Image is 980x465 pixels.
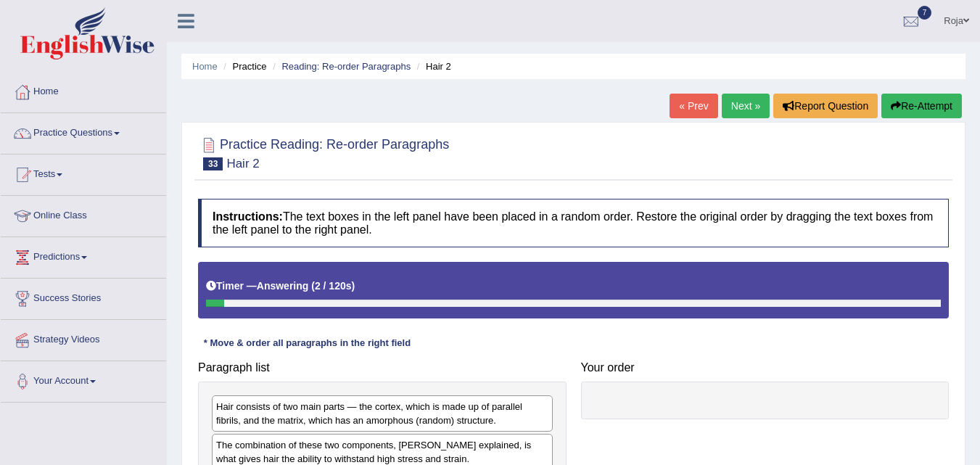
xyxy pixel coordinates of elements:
span: 7 [918,6,932,20]
a: Your Account [1,361,166,398]
b: 2 / 120s [315,280,352,292]
li: Hair 2 [413,59,451,73]
a: Success Stories [1,279,166,315]
b: Answering [257,280,309,292]
li: Practice [220,59,266,73]
a: Predictions [1,237,166,273]
h4: Paragraph list [198,361,567,374]
a: Strategy Videos [1,320,166,356]
b: Instructions: [213,210,283,223]
a: Tests [1,155,166,191]
a: Online Class [1,196,166,232]
div: * Move & order all paragraphs in the right field [198,337,416,350]
a: « Prev [670,94,717,118]
h5: Timer — [206,281,355,292]
div: Hair consists of two main parts — the cortex, which is made up of parallel fibrils, and the matri... [212,395,553,432]
a: Home [192,61,218,72]
small: Hair 2 [226,157,259,170]
h2: Practice Reading: Re-order Paragraphs [198,134,449,170]
button: Re-Attempt [881,94,962,118]
a: Practice Questions [1,113,166,149]
b: ( [311,280,315,292]
button: Report Question [773,94,878,118]
b: ) [352,280,355,292]
a: Home [1,72,166,108]
span: 33 [203,157,223,170]
a: Reading: Re-order Paragraphs [281,61,411,72]
h4: Your order [581,361,950,374]
h4: The text boxes in the left panel have been placed in a random order. Restore the original order b... [198,199,949,247]
a: Next » [722,94,770,118]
